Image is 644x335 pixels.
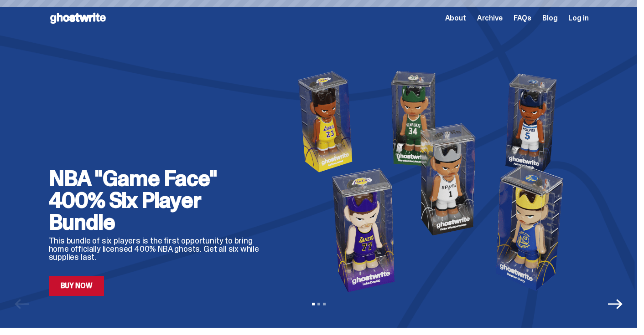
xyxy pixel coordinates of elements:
[312,303,315,305] button: View slide 1
[49,237,268,261] p: This bundle of six players is the first opportunity to bring home officially licensed 400% NBA gh...
[317,303,320,305] button: View slide 2
[568,15,588,22] a: Log in
[514,15,531,22] a: FAQs
[323,303,326,305] button: View slide 3
[49,167,268,233] h2: NBA "Game Face" 400% Six Player Bundle
[445,15,466,22] a: About
[282,66,589,296] img: NBA "Game Face" 400% Six Player Bundle
[608,297,623,311] button: Next
[542,15,557,22] a: Blog
[49,276,104,296] a: Buy Now
[477,15,503,22] a: Archive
